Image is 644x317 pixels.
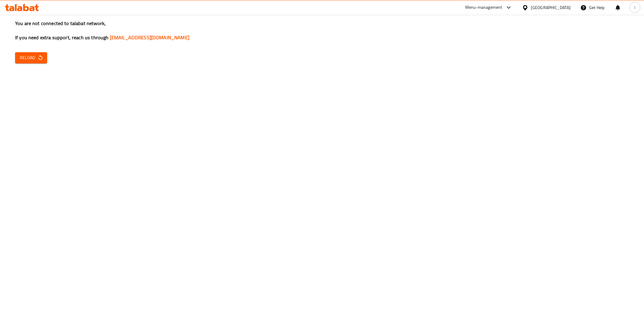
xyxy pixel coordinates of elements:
[15,52,47,63] button: Reload
[110,33,189,42] a: [EMAIL_ADDRESS][DOMAIN_NAME]
[634,4,635,11] span: I
[465,4,502,11] div: Menu-management
[20,54,42,62] span: Reload
[531,4,571,11] div: [GEOGRAPHIC_DATA]
[15,20,629,41] h3: You are not connected to talabat network, If you need extra support, reach us through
